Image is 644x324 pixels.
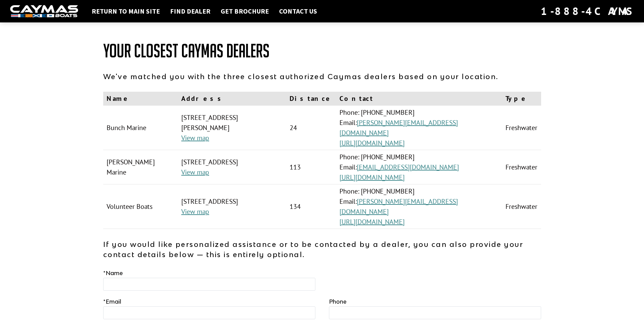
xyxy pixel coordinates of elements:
[103,41,541,61] h1: Your Closest Caymas Dealers
[276,7,320,16] a: Contact Us
[339,197,458,216] a: [PERSON_NAME][EMAIL_ADDRESS][DOMAIN_NAME]
[10,5,78,18] img: white-logo-c9c8dbefe5ff5ceceb0f0178aa75bf4bb51f6bca0971e226c86eb53dfe498488.png
[339,118,458,137] a: [PERSON_NAME][EMAIL_ADDRESS][DOMAIN_NAME]
[329,298,347,306] label: Phone
[167,7,214,16] a: Find Dealer
[178,150,286,184] td: [STREET_ADDRESS]
[103,184,178,229] td: Volunteer Boats
[502,92,541,106] th: Type
[339,139,405,147] a: [URL][DOMAIN_NAME]
[103,239,541,259] p: If you would like personalized assistance or to be contacted by a dealer, you can also provide yo...
[502,106,541,150] td: Freshwater
[88,7,163,16] a: Return to main site
[181,207,209,216] a: View map
[103,92,178,106] th: Name
[178,184,286,229] td: [STREET_ADDRESS]
[336,106,502,150] td: Phone: [PHONE_NUMBER] Email:
[336,150,502,184] td: Phone: [PHONE_NUMBER] Email:
[336,184,502,229] td: Phone: [PHONE_NUMBER] Email:
[541,4,634,19] div: 1-888-4CAYMAS
[357,163,459,172] a: [EMAIL_ADDRESS][DOMAIN_NAME]
[103,150,178,184] td: [PERSON_NAME] Marine
[339,217,405,226] a: [URL][DOMAIN_NAME]
[103,269,123,277] label: Name
[103,71,541,82] p: We've matched you with the three closest authorized Caymas dealers based on your location.
[286,184,336,229] td: 134
[217,7,272,16] a: Get Brochure
[103,106,178,150] td: Bunch Marine
[502,184,541,229] td: Freshwater
[178,106,286,150] td: [STREET_ADDRESS][PERSON_NAME]
[103,298,121,306] label: Email
[286,106,336,150] td: 24
[178,92,286,106] th: Address
[286,92,336,106] th: Distance
[336,92,502,106] th: Contact
[339,173,405,182] a: [URL][DOMAIN_NAME]
[502,150,541,184] td: Freshwater
[286,150,336,184] td: 113
[181,133,209,142] a: View map
[181,168,209,177] a: View map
